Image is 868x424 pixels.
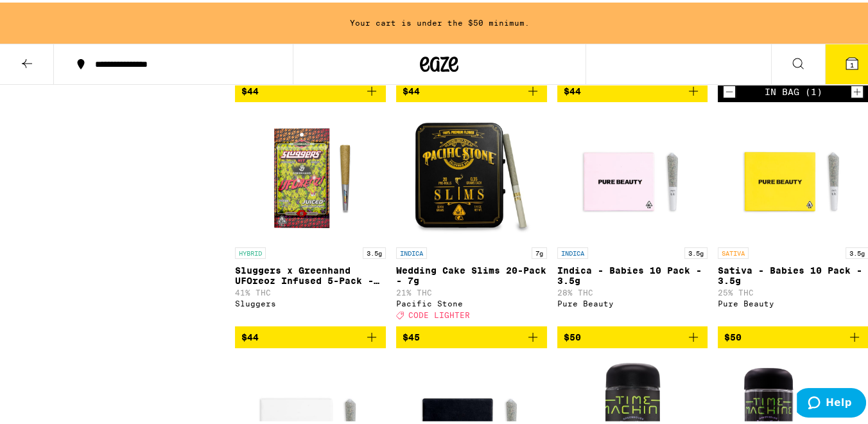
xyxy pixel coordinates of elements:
p: 7g [532,245,547,256]
button: Add to bag [235,324,386,346]
p: SATIVA [718,245,749,256]
p: INDICA [557,245,588,256]
p: Wedding Cake Slims 20-Pack - 7g [396,263,547,283]
img: Pacific Stone - Wedding Cake Slims 20-Pack - 7g [407,110,535,238]
button: Add to bag [396,78,547,100]
span: $44 [241,330,259,340]
div: Sluggers [235,297,386,305]
button: Add to bag [396,324,547,346]
img: Sluggers - Sluggers x Greenhand UFOreoz Infused 5-Pack - 3.5g [246,110,374,238]
span: CODE LIGHTER [408,309,470,317]
img: Pure Beauty - Indica - Babies 10 Pack - 3.5g [568,110,697,238]
div: Pacific Stone [396,297,547,305]
a: Open page for Wedding Cake Slims 20-Pack - 7g from Pacific Stone [396,110,547,323]
p: 28% THC [557,286,708,294]
iframe: Opens a widget where you can find more information [797,385,866,418]
img: Pure Beauty - Sativa - Babies 10 Pack - 3.5g [729,110,858,238]
p: 21% THC [396,286,547,294]
a: Open page for Indica - Babies 10 Pack - 3.5g from Pure Beauty [557,110,708,323]
p: INDICA [396,245,427,256]
span: $50 [564,330,581,340]
button: Increment [851,83,864,96]
p: 3.5g [684,245,707,256]
span: $44 [241,84,259,94]
p: 3.5g [363,245,386,256]
span: $44 [564,84,581,94]
p: 41% THC [235,286,386,294]
button: Decrement [723,83,736,96]
p: HYBRID [235,245,266,256]
span: 1 [850,58,854,66]
span: $50 [724,330,742,340]
span: $44 [403,84,420,94]
p: Sluggers x Greenhand UFOreoz Infused 5-Pack - 3.5g [235,263,386,283]
span: $45 [403,330,420,340]
button: Add to bag [557,78,708,100]
button: Add to bag [557,324,708,346]
div: In Bag (1) [765,84,822,94]
p: Indica - Babies 10 Pack - 3.5g [557,263,708,283]
button: Add to bag [235,78,386,100]
a: Open page for Sluggers x Greenhand UFOreoz Infused 5-Pack - 3.5g from Sluggers [235,110,386,323]
div: Pure Beauty [557,297,708,305]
